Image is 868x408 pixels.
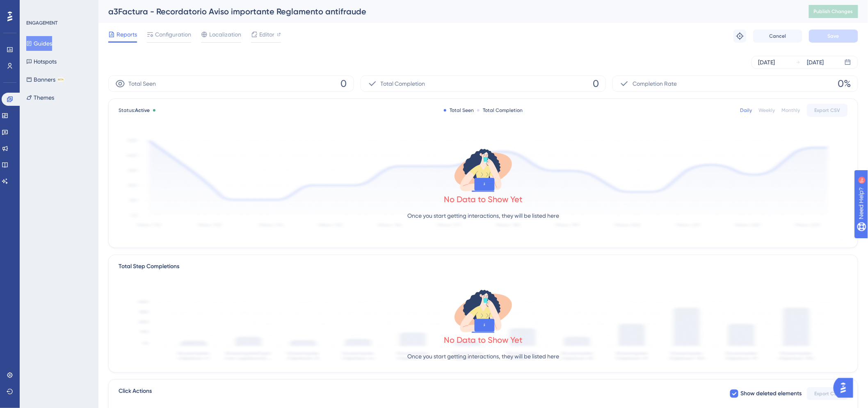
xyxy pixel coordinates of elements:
span: Need Help? [19,2,51,12]
span: Total Seen [128,79,156,89]
div: a3Factura - Recordatorio Aviso importante Reglamento antifraude [108,6,788,17]
span: Reports [116,30,137,39]
button: Guides [26,36,52,51]
button: Save [809,30,858,43]
span: Show deleted elements [741,389,802,399]
button: Publish Changes [809,5,858,18]
span: Active [135,107,150,113]
span: 0 [593,77,599,90]
p: Once you start getting interactions, they will be listed here [407,351,559,361]
span: 0% [838,77,851,90]
div: ENGAGEMENT [26,20,57,26]
div: No Data to Show Yet [444,194,523,205]
span: Publish Changes [814,8,853,15]
div: 9+ [55,4,60,11]
span: Save [828,33,839,39]
button: BannersBETA [26,72,64,87]
div: Weekly [759,107,775,114]
span: Completion Rate [633,79,677,89]
div: Total Seen [444,107,474,114]
div: [DATE] [758,57,775,67]
div: [DATE] [807,57,824,67]
span: Status: [119,107,150,114]
div: Total Completion [477,107,523,114]
div: No Data to Show Yet [444,334,523,346]
button: Export CSV [807,387,848,400]
button: Hotspots [26,54,57,69]
button: Themes [26,90,54,105]
button: Export CSV [807,104,848,117]
span: Export CSV [815,390,841,397]
button: Cancel [753,30,802,43]
span: Export CSV [815,107,841,114]
span: 0 [341,77,347,90]
iframe: UserGuiding AI Assistant Launcher [834,376,858,400]
span: Configuration [155,30,191,39]
div: BETA [57,77,64,82]
div: Daily [740,107,752,114]
p: Once you start getting interactions, they will be listed here [407,211,559,221]
span: Total Completion [381,79,425,89]
span: Click Actions [119,386,152,401]
div: Total Step Completions [119,262,179,271]
span: Localization [209,30,241,39]
span: Cancel [770,33,786,39]
div: Monthly [782,107,800,114]
span: Editor [259,30,274,39]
